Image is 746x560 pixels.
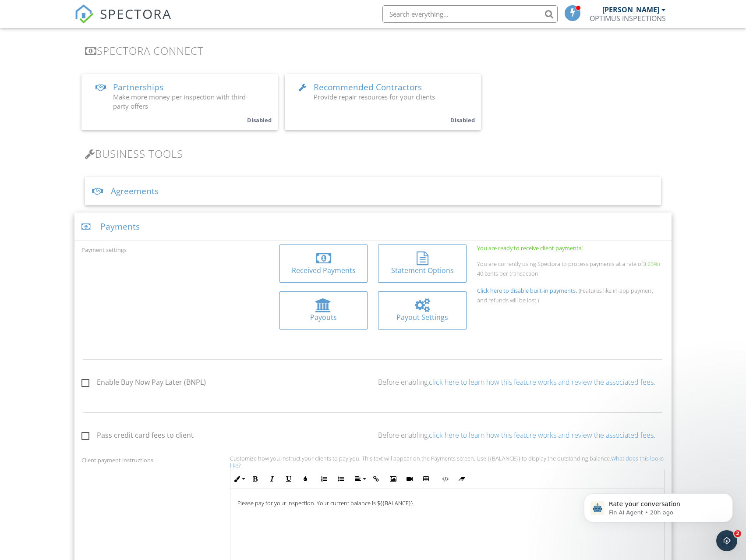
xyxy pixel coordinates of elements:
button: Code View [437,471,453,487]
label: Pass credit card fees to client [81,431,194,442]
div: Payouts [286,312,361,322]
button: Italic (Ctrl+I) [264,471,280,487]
button: Bold (Ctrl+B) [247,471,264,487]
a: click here to learn how this feature works and review the associated fees. [429,430,655,440]
div: Agreements [85,177,661,206]
span: Recommended Contractors [314,82,422,93]
span: 2 [734,530,741,537]
iframe: Intercom notifications message [571,475,746,536]
label: Payment settings [81,246,127,254]
div: OPTIMUS INSPECTIONS [590,14,666,23]
button: Underline (Ctrl+U) [280,471,297,487]
button: Colors [297,471,314,487]
div: Payments [74,213,671,241]
span: Click here to disable built-in payments. [477,287,577,294]
small: Disabled [450,116,475,124]
div: Statement Options [385,266,460,275]
button: Clear Formatting [453,471,470,487]
a: Payout Settings [378,291,467,330]
a: SPECTORA [74,12,172,30]
span: Partnerships [113,82,163,93]
a: Recommended Contractors Provide repair resources for your clients Disabled [285,74,481,130]
span: You are currently using Spectora to process payments at a rate of + 40 cents per transaction. [477,260,661,277]
span: 3.25% [643,260,658,268]
div: Payout Settings [385,312,460,322]
button: Insert Video [401,471,418,487]
span: Provide repair resources for your clients [314,92,435,101]
button: Align [351,471,368,487]
a: What does this looks like? [230,454,664,469]
small: Disabled [247,116,272,124]
div: Received Payments [286,266,361,275]
button: Insert Image (Ctrl+P) [385,471,401,487]
button: Ordered List [316,471,332,487]
input: Search everything... [382,5,558,23]
h3: Business Tools [85,148,661,159]
span: SPECTORA [100,4,172,23]
p: Before enabling, [378,430,664,440]
button: Unordered List [332,471,349,487]
a: Partnerships Make more money per inspection with third-party offers Disabled [81,74,278,130]
button: Insert Table [418,471,435,487]
label: Enable Buy Now Pay Later (BNPL) [81,378,206,389]
a: Payouts [279,291,368,330]
div: [PERSON_NAME] [602,5,659,14]
p: Please pay for your inspection. Your current balance is ${{BALANCE}}. [237,500,657,507]
a: click here to learn how this feature works and review the associated fees. [429,377,655,387]
iframe: Intercom live chat [716,530,737,551]
img: The Best Home Inspection Software - Spectora [74,4,94,24]
button: Insert Link (Ctrl+K) [368,471,385,487]
h3: Spectora Connect [85,45,661,57]
div: You are ready to receive client payments! [477,245,664,252]
span: Make more money per inspection with third-party offers [113,92,248,110]
p: Before enabling, [378,377,664,387]
label: Client payment instructions [81,456,153,464]
button: Inline Style [230,471,247,487]
a: Received Payments [279,245,368,283]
